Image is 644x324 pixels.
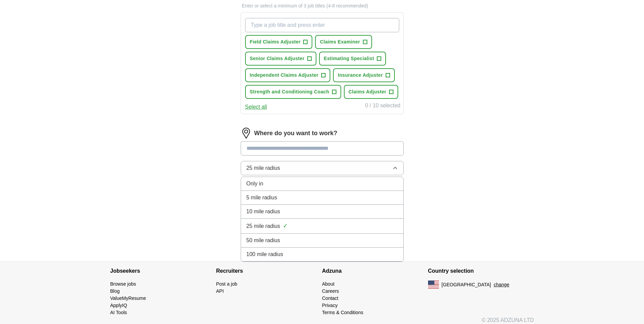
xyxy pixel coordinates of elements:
[283,221,288,231] span: ✓
[110,295,146,301] a: ValueMyResume
[344,85,398,99] button: Claims Adjuster
[365,102,400,111] div: 0 / 10 selected
[250,72,319,79] span: Independent Claims Adjuster
[246,250,283,258] span: 100 mile radius
[241,2,404,10] p: Enter or select a minimum of 3 job titles (4-8 recommended)
[250,55,305,62] span: Senior Claims Adjuster
[246,180,263,188] span: Only in
[322,295,338,301] a: Contact
[246,194,277,202] span: 5 mile radius
[110,288,120,294] a: Blog
[241,161,404,175] button: 25 mile radius
[322,310,363,315] a: Terms & Conditions
[246,208,280,216] span: 10 mile radius
[245,18,399,32] input: Type a job title and press enter
[322,281,335,287] a: About
[319,52,386,66] button: Estimating Specialist
[245,35,313,49] button: Field Claims Adjuster
[110,281,136,287] a: Browse jobs
[245,68,331,82] button: Independent Claims Adjuster
[322,303,338,308] a: Privacy
[428,262,534,281] h4: Country selection
[216,288,224,294] a: API
[338,72,383,79] span: Insurance Adjuster
[324,55,374,62] span: Estimating Specialist
[254,129,337,138] label: Where do you want to work?
[245,103,267,111] button: Select all
[245,52,316,66] button: Senior Claims Adjuster
[442,281,491,288] span: [GEOGRAPHIC_DATA]
[333,68,395,82] button: Insurance Adjuster
[250,38,301,46] span: Field Claims Adjuster
[216,281,237,287] a: Post a job
[241,128,252,139] img: location.png
[110,303,127,308] a: ApplyIQ
[315,35,372,49] button: Claims Examiner
[428,281,439,289] img: US flag
[245,85,341,99] button: Strength and Conditioning Coach
[246,236,280,245] span: 50 mile radius
[320,38,360,46] span: Claims Examiner
[246,164,280,172] span: 25 mile radius
[349,88,386,95] span: Claims Adjuster
[250,88,329,95] span: Strength and Conditioning Coach
[322,288,339,294] a: Careers
[494,281,509,288] button: change
[246,222,280,230] span: 25 mile radius
[110,310,127,315] a: AI Tools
